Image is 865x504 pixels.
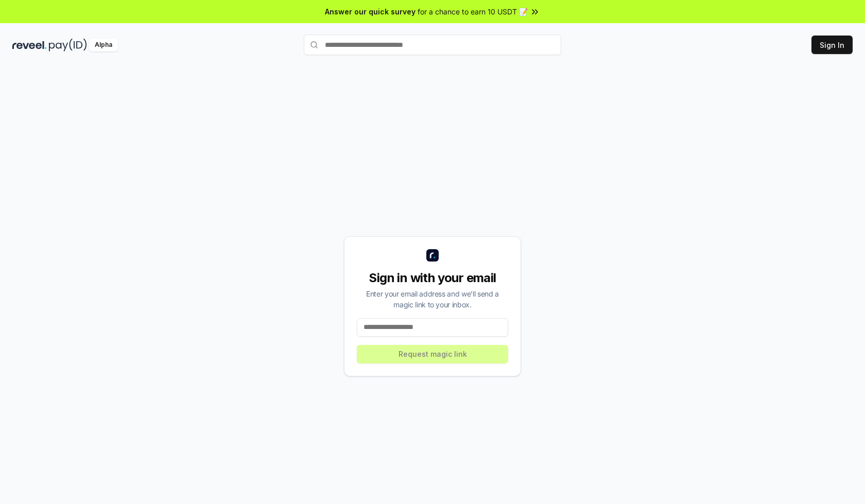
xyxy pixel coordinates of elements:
[357,270,508,286] div: Sign in with your email
[325,6,416,17] span: Answer our quick survey
[426,249,439,262] img: logo_small
[49,39,87,51] img: pay_id
[89,39,118,51] div: Alpha
[418,6,528,17] span: for a chance to earn 10 USDT 📝
[811,36,853,54] button: Sign In
[357,288,508,310] div: Enter your email address and we’ll send a magic link to your inbox.
[12,39,47,51] img: reveel_dark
